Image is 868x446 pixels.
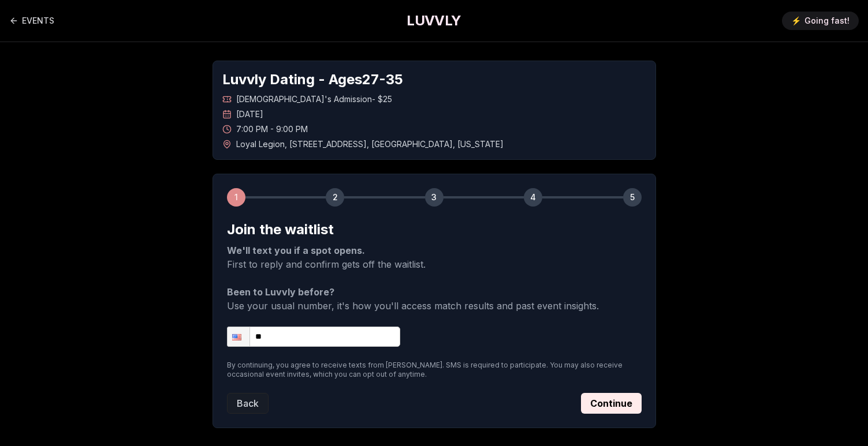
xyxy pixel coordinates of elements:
[236,138,504,150] span: Loyal Legion , [STREET_ADDRESS] , [GEOGRAPHIC_DATA] , [US_STATE]
[407,12,461,30] a: LUVVLY
[227,361,642,379] p: By continuing, you agree to receive texts from [PERSON_NAME]. SMS is required to participate. You...
[236,123,308,135] span: 7:00 PM - 9:00 PM
[9,9,54,32] a: Back to events
[227,285,642,313] p: Use your usual number, it's how you'll access match results and past event insights.
[227,393,269,414] button: Back
[623,188,642,207] div: 5
[227,286,334,298] strong: Been to Luvvly before?
[236,93,392,105] span: [DEMOGRAPHIC_DATA]'s Admission - $25
[227,188,245,207] div: 1
[222,70,646,89] h1: Luvvly Dating - Ages 27 - 35
[228,327,249,346] div: United States: + 1
[524,188,542,207] div: 4
[326,188,344,207] div: 2
[227,220,642,239] h2: Join the waitlist
[236,108,263,120] span: [DATE]
[804,15,850,27] span: Going fast!
[227,245,365,256] strong: We'll text you if a spot opens.
[425,188,444,207] div: 3
[791,15,801,27] span: ⚡️
[227,243,642,271] p: First to reply and confirm gets off the waitlist.
[581,393,642,414] button: Continue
